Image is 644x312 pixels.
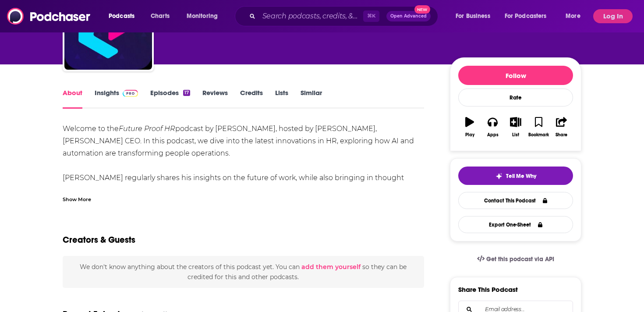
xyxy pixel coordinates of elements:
a: About [63,89,82,109]
div: Play [465,132,474,138]
button: List [504,111,527,143]
div: 17 [183,90,190,96]
span: Open Advanced [390,14,427,18]
span: Get this podcast via API [486,255,554,263]
h2: Creators & Guests [63,234,135,245]
button: Bookmark [527,111,550,143]
a: Lists [275,89,288,109]
span: We don't know anything about the creators of this podcast yet . You can so they can be credited f... [80,263,407,280]
div: Welcome to the podcast by [PERSON_NAME], hosted by [PERSON_NAME], [PERSON_NAME] CEO. In this podc... [63,123,424,258]
img: tell me why sparkle [495,173,502,180]
input: Search podcasts, credits, & more... [259,9,363,23]
div: Apps [487,132,499,138]
a: InsightsPodchaser Pro [95,89,138,109]
a: Get this podcast via API [470,248,561,270]
span: ⌘ K [363,11,379,22]
a: Charts [145,9,175,23]
button: open menu [559,9,591,23]
span: Charts [151,10,170,22]
button: open menu [103,9,146,23]
a: Contact This Podcast [458,192,573,209]
button: tell me why sparkleTell Me Why [458,167,573,185]
button: add them yourself [301,263,361,270]
button: Open AdvancedNew [386,11,431,21]
span: For Business [456,10,490,22]
button: Share [550,111,573,143]
div: Share [556,132,567,138]
button: Apps [481,111,504,143]
div: Rate [458,89,573,106]
span: More [566,10,580,22]
button: Export One-Sheet [458,216,573,233]
span: For Podcasters [505,10,547,22]
img: Podchaser Pro [123,90,138,97]
div: List [512,132,519,138]
a: Similar [301,89,322,109]
button: open menu [180,9,229,23]
span: New [414,5,430,14]
button: Play [458,111,481,143]
img: Podchaser - Follow, Share and Rate Podcasts [7,8,91,25]
h3: Share This Podcast [458,285,518,294]
a: Credits [240,89,263,109]
em: Future Proof HR [119,124,175,133]
button: Follow [458,66,573,85]
div: Bookmark [528,132,549,138]
div: Search podcasts, credits, & more... [243,6,446,26]
span: Podcasts [109,10,134,22]
a: Episodes17 [150,89,190,109]
button: open menu [499,9,559,23]
span: Tell Me Why [506,173,536,180]
button: Log In [593,9,633,23]
button: open menu [449,9,501,23]
span: Monitoring [187,10,218,22]
a: Reviews [202,89,228,109]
